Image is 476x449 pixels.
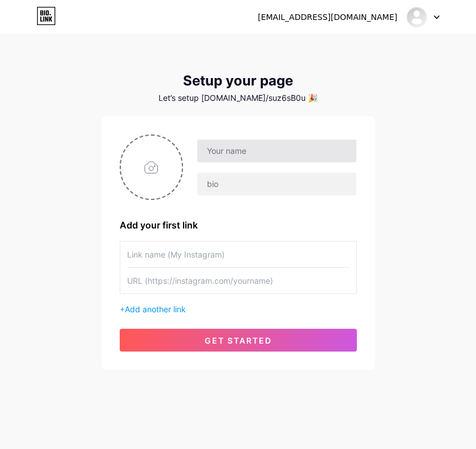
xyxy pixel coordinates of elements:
input: URL (https://instagram.com/yourname) [127,268,349,293]
span: get started [205,336,272,345]
button: get started [120,329,357,352]
div: + [120,303,357,315]
span: Add another link [125,304,186,314]
img: Suz [406,6,428,28]
div: Setup your page [101,73,375,89]
div: [EMAIL_ADDRESS][DOMAIN_NAME] [258,11,397,23]
input: Link name (My Instagram) [127,242,349,267]
input: Your name [197,140,356,162]
div: Let’s setup [DOMAIN_NAME]/suz6sB0u 🎉 [101,93,375,103]
input: bio [197,173,356,195]
div: Add your first link [120,218,357,232]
